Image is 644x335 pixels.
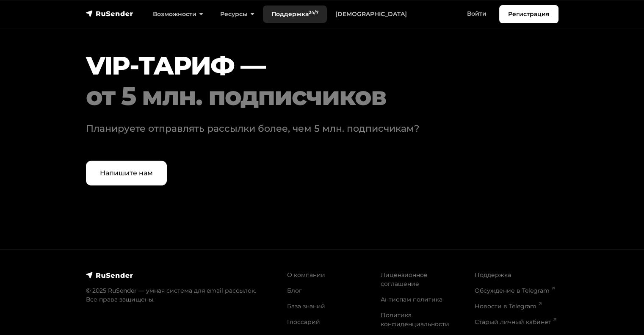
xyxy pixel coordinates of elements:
[86,161,167,185] a: Напишите нам
[263,6,327,23] a: Поддержка24/7
[475,271,511,279] a: Поддержка
[287,271,325,279] a: О компании
[475,302,542,310] a: Новости в Telegram
[475,287,555,294] a: Обсуждение в Telegram
[86,81,518,111] div: от 5 млн. подписчиков
[499,5,558,23] a: Регистрация
[86,50,518,111] h2: VIP-ТАРИФ —
[86,271,133,280] img: RuSender
[381,271,428,288] a: Лицензионное соглашение
[475,318,556,326] a: Старый личный кабинет
[144,6,212,23] a: Возможности
[287,302,325,310] a: База знаний
[86,9,133,18] img: RuSender
[327,6,415,23] a: [DEMOGRAPHIC_DATA]
[459,5,495,22] a: Войти
[86,122,496,136] p: Планируете отправлять рассылки более, чем 5 млн. подписчикам?
[86,286,277,304] p: © 2025 RuSender — умная система для email рассылок. Все права защищены.
[309,10,318,15] sup: 24/7
[381,296,442,303] a: Антиспам политика
[212,6,263,23] a: Ресурсы
[287,318,320,326] a: Глоссарий
[287,287,302,294] a: Блог
[381,311,449,328] a: Политика конфиденциальности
